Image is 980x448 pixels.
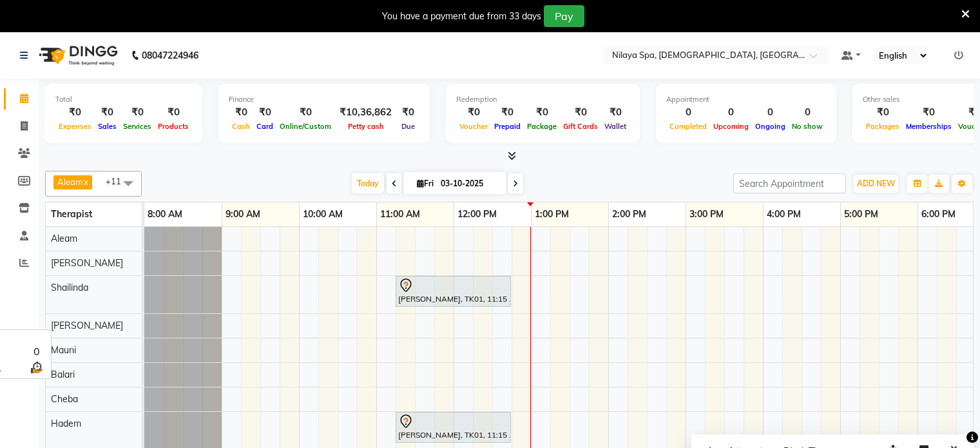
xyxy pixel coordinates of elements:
span: [PERSON_NAME] [51,257,123,269]
div: Appointment [666,94,826,105]
div: ₹10,36,862 [334,105,397,120]
div: Total [55,94,192,105]
span: Balari [51,369,75,380]
span: Today [352,173,384,193]
div: 0 [789,105,826,120]
div: ₹0 [524,105,560,120]
a: x [82,177,88,187]
span: No show [789,122,826,131]
span: Cash [229,122,253,131]
a: 9:00 AM [222,205,264,224]
span: Memberships [903,122,955,131]
span: Completed [666,122,710,131]
span: Sales [95,122,120,131]
span: Services [120,122,155,131]
a: 11:00 AM [377,205,423,224]
span: Aleam [51,233,77,244]
span: Package [524,122,560,131]
a: 5:00 PM [841,205,881,224]
div: [PERSON_NAME], TK01, 11:15 AM-12:45 PM, Couple massage 90 [397,278,510,305]
span: Mauni [51,344,76,356]
span: Due [398,122,418,131]
span: Card [253,122,276,131]
a: 2:00 PM [609,205,649,224]
span: Upcoming [710,122,752,131]
div: ₹0 [601,105,629,120]
div: ₹0 [456,105,491,120]
div: You have a payment due from 33 days [382,10,541,23]
span: +11 [106,176,131,186]
div: ₹0 [55,105,95,120]
div: ₹0 [397,105,419,120]
a: 8:00 AM [144,205,186,224]
button: ADD NEW [854,175,898,193]
div: 0 [710,105,752,120]
span: Expenses [55,122,95,131]
a: 12:00 PM [454,205,500,224]
span: Gift Cards [560,122,601,131]
input: 2025-10-03 [437,174,501,193]
div: [PERSON_NAME], TK01, 11:15 AM-12:45 PM, Couple massage 90 [397,414,510,441]
div: ₹0 [560,105,601,120]
a: 1:00 PM [532,205,572,224]
input: Search Appointment [733,173,846,193]
div: ₹0 [276,105,334,120]
span: Therapist [51,208,92,220]
span: Online/Custom [276,122,334,131]
div: ₹0 [155,105,192,120]
span: Ongoing [752,122,789,131]
span: Wallet [601,122,629,131]
span: Packages [863,122,903,131]
div: ₹0 [903,105,955,120]
span: Aleam [57,177,82,187]
div: ₹0 [95,105,120,120]
a: 4:00 PM [764,205,804,224]
span: Voucher [456,122,491,131]
img: wait_time.png [28,359,44,375]
div: 0 [666,105,710,120]
span: Products [155,122,192,131]
span: Cheba [51,393,78,405]
span: Prepaid [491,122,524,131]
div: ₹0 [863,105,903,120]
button: Pay [544,5,584,27]
div: ₹0 [253,105,276,120]
span: ADD NEW [857,179,895,188]
div: ₹0 [229,105,253,120]
a: 6:00 PM [918,205,959,224]
span: Fri [414,179,437,188]
span: Petty cash [345,122,387,131]
img: logo [33,37,121,73]
div: ₹0 [491,105,524,120]
a: 10:00 AM [300,205,346,224]
div: Redemption [456,94,629,105]
div: Finance [229,94,419,105]
span: Shailinda [51,282,88,293]
span: Hadem [51,418,81,429]
div: ₹0 [120,105,155,120]
span: [PERSON_NAME] [51,320,123,331]
div: 0 [752,105,789,120]
div: 0 [28,344,44,359]
b: 08047224946 [142,37,198,73]
a: 3:00 PM [686,205,727,224]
